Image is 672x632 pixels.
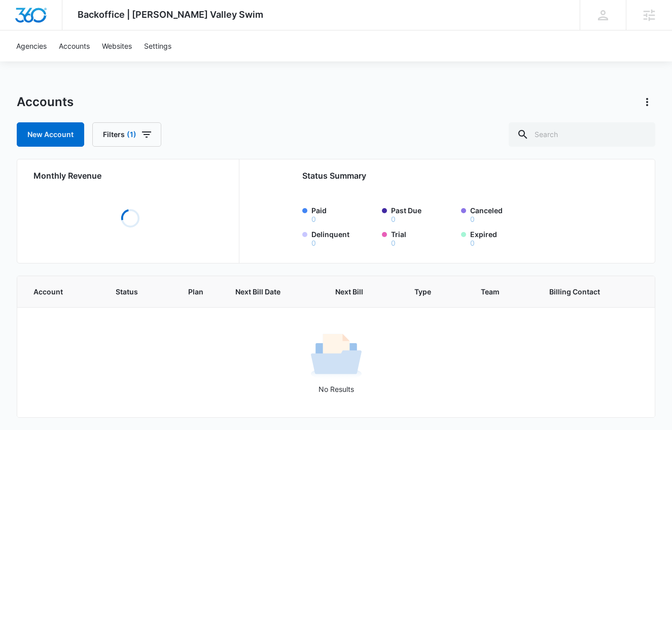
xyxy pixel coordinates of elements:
span: Plan [188,286,211,297]
label: Past Due [391,205,455,223]
a: Accounts [53,30,96,61]
span: Billing Contact [549,286,614,297]
h1: Accounts [17,94,74,110]
button: Actions [639,94,655,110]
span: Account [33,286,77,297]
span: (1) [127,131,136,138]
h2: Monthly Revenue [33,170,227,182]
span: Type [414,286,442,297]
a: New Account [17,122,84,147]
label: Delinquent [311,229,375,247]
label: Expired [470,229,534,247]
span: Next Bill Date [235,286,296,297]
button: Filters(1) [92,122,161,147]
a: Settings [138,30,178,61]
span: Backoffice | [PERSON_NAME] Valley Swim [78,9,263,20]
h2: Status Summary [302,170,588,182]
a: Websites [96,30,138,61]
span: Team [481,286,510,297]
a: Agencies [10,30,53,61]
img: No Results [311,330,362,381]
span: Status [116,286,150,297]
p: No Results [18,384,654,394]
input: Search [509,122,655,147]
span: Next Bill [335,286,376,297]
label: Paid [311,205,375,223]
label: Trial [391,229,455,247]
label: Canceled [470,205,534,223]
